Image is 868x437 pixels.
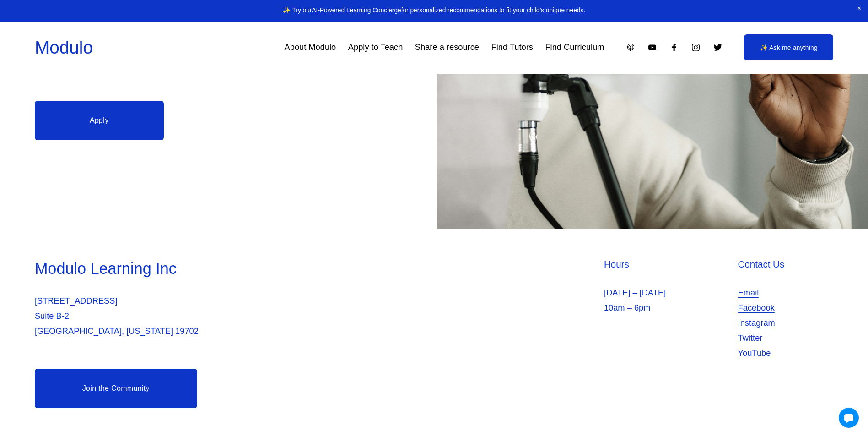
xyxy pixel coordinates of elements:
a: ✨ Ask me anything [744,34,833,60]
a: YouTube [738,346,771,361]
a: Join the Community [35,369,197,408]
h4: Contact Us [738,258,834,271]
a: Apply to Teach [348,39,403,56]
a: Find Curriculum [545,39,604,56]
h3: Modulo Learning Inc [35,258,431,279]
p: [STREET_ADDRESS] Suite B-2 [GEOGRAPHIC_DATA], [US_STATE] 19702 [35,294,431,339]
a: Instagram [691,43,701,52]
a: Instagram [738,316,775,331]
a: YouTube [647,43,657,52]
a: Apply [35,101,164,140]
a: Facebook [669,43,679,52]
h4: Hours [604,258,733,271]
a: Email [738,285,759,300]
a: AI-Powered Learning Concierge [312,7,401,14]
a: Twitter [713,43,722,52]
a: Facebook [738,300,775,316]
a: Share a resource [415,39,479,56]
a: Apple Podcasts [626,43,636,52]
a: Modulo [35,38,93,57]
a: Find Tutors [491,39,533,56]
p: [DATE] – [DATE] 10am – 6pm [604,285,733,316]
a: Twitter [738,331,763,346]
a: About Modulo [285,39,336,56]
